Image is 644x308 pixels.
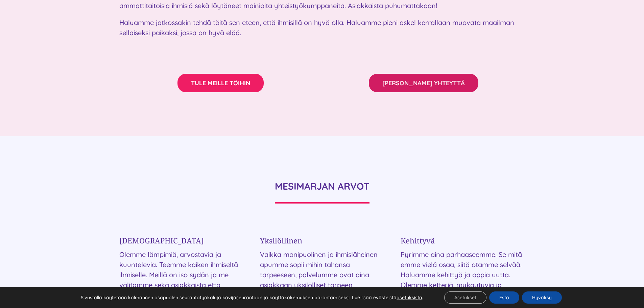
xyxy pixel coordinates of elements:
[489,291,519,304] button: Estä
[401,235,525,246] h3: Kehittyvä
[119,250,244,300] p: Olemme lämpimiä, arvostavia ja kuuntelevia. Teemme kaiken ihmiseltä ihmiselle. Meillä on iso sydä...
[397,294,422,301] button: asetuksista
[260,235,384,246] h3: Yksilöllinen
[401,250,525,300] p: Pyrimme aina parhaaseemme. Se mitä emme vielä osaa, siitä otamme selvää. Haluamme kehittyä ja opp...
[382,79,465,87] span: [PERSON_NAME] YHTEYTTÄ
[177,74,264,92] a: TULE MEILLE TÖIHIN
[369,74,478,92] a: [PERSON_NAME] YHTEYTTÄ
[522,291,562,304] button: Hyväksy
[275,180,369,192] strong: MESIMARJAN ARVOT
[119,235,244,246] h3: [DEMOGRAPHIC_DATA]
[191,79,250,87] span: TULE MEILLE TÖIHIN
[81,294,423,301] p: Sivustolla käytetään kolmannen osapuolen seurantatyökaluja kävijäseurantaan ja käyttäkokemuksen p...
[444,291,486,304] button: Asetukset
[119,18,525,38] p: Haluamme jatkossakin tehdä töitä sen eteen, että ihmisillä on hyvä olla. Haluamme pieni askel ker...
